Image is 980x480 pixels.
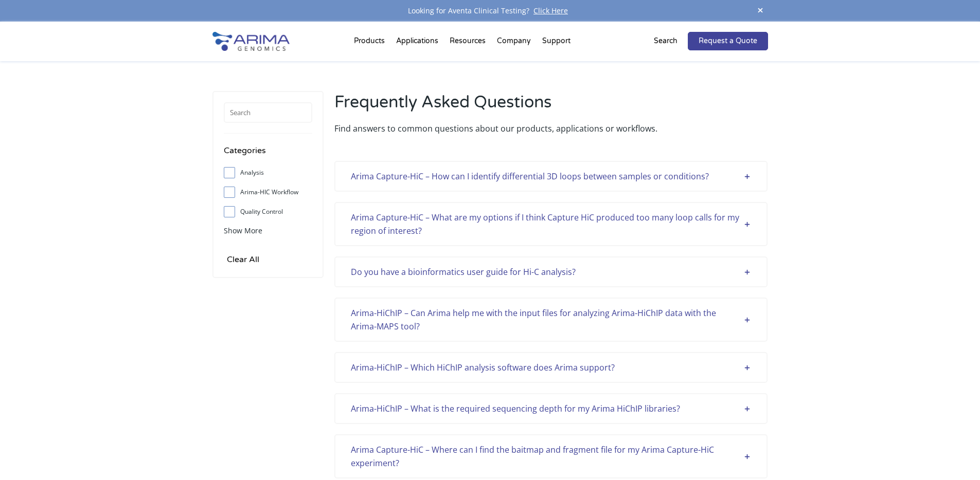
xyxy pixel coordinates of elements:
[224,144,312,165] h4: Categories
[224,226,262,235] span: Show More
[334,122,768,135] p: Find answers to common questions about our products, applications or workflows.
[334,91,768,122] h2: Frequently Asked Questions
[224,102,312,123] input: Search
[351,361,751,374] div: Arima-HiChIP – Which HiChIP analysis software does Arima support?
[654,34,678,48] p: Search
[351,265,751,279] div: Do you have a bioinformatics user guide for Hi-C analysis?
[688,32,768,50] a: Request a Quote
[224,252,262,267] input: Clear All
[224,165,312,180] label: Analysis
[224,184,312,200] label: Arima-HIC Workflow
[351,402,751,415] div: Arima-HiChIP – What is the required sequencing depth for my Arima HiChIP libraries?
[212,4,768,17] div: Looking for Aventa Clinical Testing?
[351,443,751,470] div: Arima Capture-HiC – Where can I find the baitmap and fragment file for my Arima Capture-HiC exper...
[351,306,751,333] div: Arima-HiChIP – Can Arima help me with the input files for analyzing Arima-HiChIP data with the Ar...
[224,204,312,219] label: Quality Control
[212,32,290,51] img: Arima-Genomics-logo
[351,170,751,183] div: Arima Capture-HiC – How can I identify differential 3D loops between samples or conditions?
[351,211,751,237] div: Arima Capture-HiC – What are my options if I think Capture HiC produced too many loop calls for m...
[529,6,572,15] a: Click Here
